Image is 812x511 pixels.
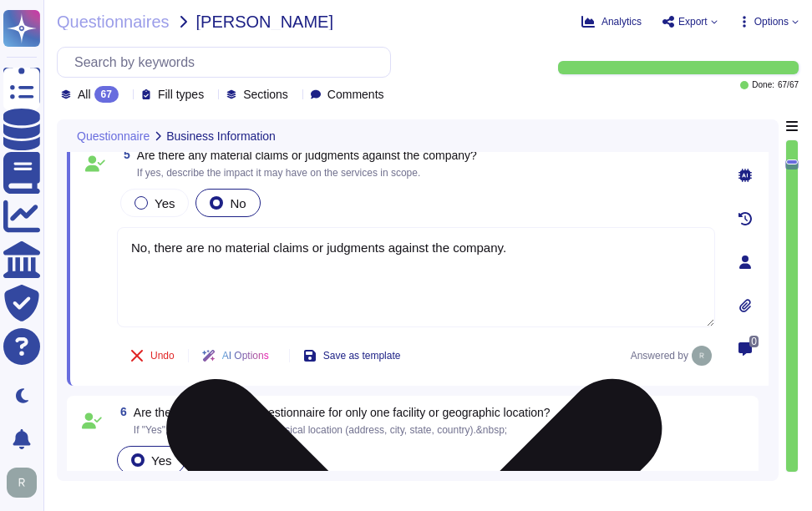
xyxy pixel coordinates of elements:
[57,13,170,30] span: Questionnaires
[66,48,390,77] input: Search by keywords
[94,86,119,103] div: 67
[243,89,288,100] span: Sections
[137,149,477,162] span: Are there any material claims or judgments against the company?
[3,464,48,501] button: user
[117,149,130,160] span: 5
[749,336,759,347] span: 0
[754,17,789,27] span: Options
[137,167,421,179] span: If yes, describe the impact it may have on the services in scope.
[752,81,774,89] span: Done:
[196,13,333,30] span: [PERSON_NAME]
[601,17,642,27] span: Analytics
[7,468,37,498] img: user
[155,196,175,210] span: Yes
[692,346,712,366] img: user
[78,89,91,100] span: All
[678,17,708,27] span: Export
[230,196,246,210] span: No
[117,227,715,327] textarea: No, there are no material claims or judgments against the company.
[166,130,276,142] span: Business Information
[77,130,150,142] span: Questionnaire
[114,406,127,417] span: 6
[778,81,799,89] span: 67 / 67
[327,89,384,100] span: Comments
[581,15,642,28] button: Analytics
[158,89,204,100] span: Fill types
